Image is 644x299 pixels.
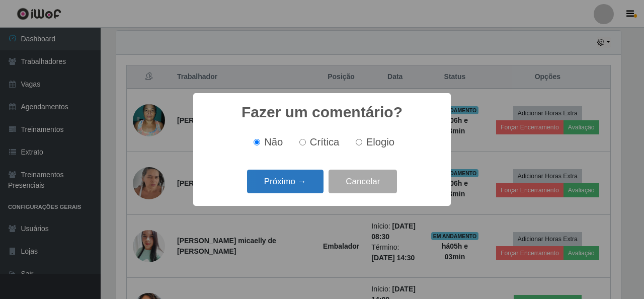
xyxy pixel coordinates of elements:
input: Elogio [356,139,362,145]
input: Crítica [299,139,306,145]
button: Próximo → [247,170,324,193]
h2: Fazer um comentário? [242,103,403,121]
span: Elogio [366,136,394,147]
input: Não [254,139,260,145]
span: Crítica [310,136,340,147]
button: Cancelar [329,170,397,193]
span: Não [264,136,283,147]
